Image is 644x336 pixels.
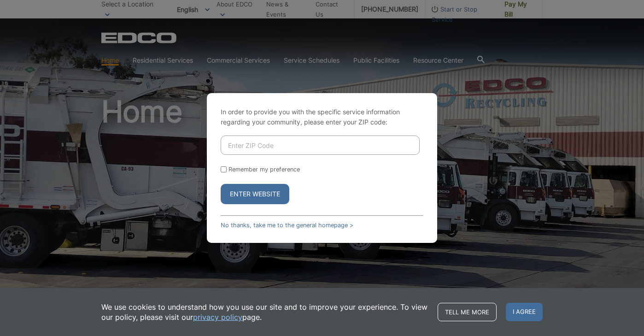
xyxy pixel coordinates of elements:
[221,184,289,204] button: Enter Website
[228,166,300,173] label: Remember my preference
[506,303,543,321] span: I agree
[101,302,428,322] p: We use cookies to understand how you use our site and to improve your experience. To view our pol...
[221,136,420,155] input: Enter ZIP Code
[193,312,242,322] a: privacy policy
[221,222,353,229] a: No thanks, take me to the general homepage >
[221,107,423,127] p: In order to provide you with the specific service information regarding your community, please en...
[438,303,497,321] a: Tell me more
